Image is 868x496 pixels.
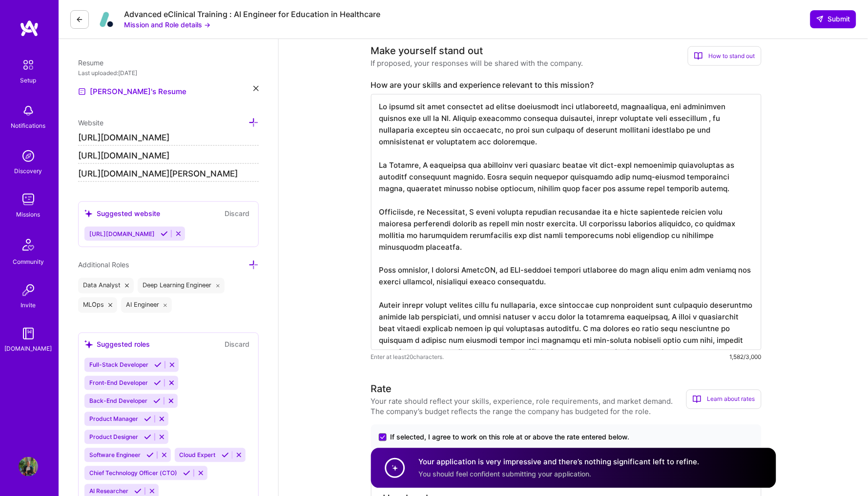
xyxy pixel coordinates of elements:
[78,148,259,164] input: http://...
[13,257,44,267] div: Community
[108,303,112,307] i: icon Close
[19,146,38,166] img: discovery
[17,233,40,257] img: Community
[18,55,39,75] img: setup
[144,416,151,423] i: Accept
[78,119,103,127] span: Website
[89,379,148,387] span: Front-End Developer
[78,86,186,98] a: [PERSON_NAME]'s Resume
[222,208,252,219] button: Discard
[164,303,167,307] i: icon Close
[167,397,175,405] i: Reject
[5,343,52,354] div: [DOMAIN_NAME]
[144,434,151,441] i: Accept
[97,10,116,29] img: Company Logo
[89,452,141,459] span: Software Engineer
[694,52,703,60] i: icon BookOpen
[816,15,824,23] i: icon SendLight
[19,324,38,343] img: guide book
[154,361,162,369] i: Accept
[11,120,46,131] div: Notifications
[121,298,172,313] div: AI Engineer
[19,101,38,120] img: bell
[21,75,37,85] div: Setup
[78,68,259,78] div: Last uploaded: [DATE]
[76,16,83,23] i: icon LeftArrowDark
[78,130,259,146] input: http://...
[730,352,762,362] div: 1,582/3,000
[78,278,134,294] div: Data Analyst
[16,457,41,476] a: User Avatar
[84,210,93,218] i: icon SuggestedTeams
[371,397,686,417] div: Your rate should reflect your skills, experience, role requirements, and market demand. The compa...
[78,59,103,67] span: Resume
[138,278,225,294] div: Deep Learning Engineer
[19,457,38,476] img: User Avatar
[222,339,252,350] button: Discard
[158,416,165,423] i: Reject
[158,434,165,441] i: Reject
[371,94,762,350] textarea: Lo ipsumd sit amet consectet ad elitse doeiusmodt inci utlaboreetd, magnaaliqua, eni adminimven q...
[78,166,259,182] input: http://...
[235,452,243,459] i: Reject
[21,300,36,310] div: Invite
[124,9,380,20] div: Advanced eClinical Training : AI Engineer for Education in Healthcare
[371,80,762,90] label: How are your skills and experience relevant to this mission?
[371,58,583,68] div: If proposed, your responses will be shared with the company.
[216,284,220,288] i: icon Close
[148,488,156,495] i: Reject
[222,452,229,459] i: Accept
[78,88,86,96] img: Resume
[810,10,856,28] button: Submit
[125,284,129,288] i: icon Close
[693,395,702,404] i: icon BookOpen
[180,452,216,459] span: Cloud Expert
[419,470,592,478] span: You should feel confident submitting your application.
[89,361,148,369] span: Full-Stack Developer
[89,416,138,423] span: Product Manager
[78,298,117,313] div: MLOps
[161,230,168,238] i: Accept
[154,379,161,387] i: Accept
[17,209,41,219] div: Missions
[168,361,176,369] i: Reject
[153,397,161,405] i: Accept
[78,260,129,269] span: Additional Roles
[371,352,444,362] span: Enter at least 20 characters.
[84,208,160,218] div: Suggested website
[15,166,42,176] div: Discovery
[84,340,93,349] i: icon SuggestedTeams
[89,230,155,238] span: [URL][DOMAIN_NAME]
[19,280,38,300] img: Invite
[89,470,177,477] span: Chief Technology Officer (CTO)
[19,190,38,209] img: teamwork
[816,14,850,24] span: Submit
[253,86,259,91] i: icon Close
[183,470,190,477] i: Accept
[419,457,700,467] h4: Your application is very impressive and there’s nothing significant left to refine.
[89,397,147,405] span: Back-End Developer
[391,433,630,442] span: If selected, I agree to work on this role at or above the rate entered below.
[197,470,205,477] i: Reject
[371,382,392,397] div: Rate
[161,452,168,459] i: Reject
[146,452,154,459] i: Accept
[134,488,142,495] i: Accept
[84,339,150,350] div: Suggested roles
[168,379,175,387] i: Reject
[124,20,210,30] button: Mission and Role details →
[89,434,138,441] span: Product Designer
[371,43,483,58] div: Make yourself stand out
[20,20,39,37] img: logo
[175,230,182,238] i: Reject
[89,488,128,495] span: AI Researcher
[686,390,762,409] div: Learn about rates
[688,46,762,66] div: How to stand out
